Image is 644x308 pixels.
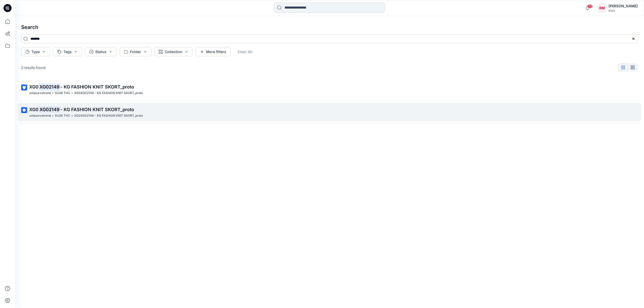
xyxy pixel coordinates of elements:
p: XG0XG02149 - KG FASHION KNIT SKORT_proto [74,91,143,96]
p: SU26 THC [55,91,70,96]
a: XG0XG02149- KG FASHION KNIT SKORT_protounisourcetrend>SU26 THC>XG0XG02149 - KG FASHION KNIT SKORT... [18,103,641,121]
span: XG0 [29,84,38,90]
span: 70 [587,4,593,8]
a: XG0XG02149- KG FASHION KNIT SKORT_protounisourcetrend>SU26 THC>XG0XG02149 - KG FASHION KNIT SKORT... [18,80,641,99]
button: Tags [53,47,82,56]
button: More filters [196,47,230,56]
p: > [71,113,73,118]
p: SU26 THC [55,113,70,118]
button: Status [85,47,117,56]
span: - KG FASHION KNIT SKORT_proto [60,84,134,90]
p: XG0XG02149 - KG FASHION KNIT SKORT_proto [74,113,143,118]
p: unisourcetrend [29,113,51,118]
button: Collection [154,47,193,56]
mark: XG02149 [38,83,60,90]
span: - KG FASHION KNIT SKORT_proto [60,107,134,112]
div: PVH [609,9,638,13]
button: Type [21,47,50,56]
p: > [71,91,73,96]
p: > [52,113,54,118]
button: Folder [120,47,151,56]
div: RM [597,4,607,13]
p: > [52,91,54,96]
h4: Search [17,20,642,34]
div: [PERSON_NAME] [609,3,638,9]
p: 2 results found [21,65,46,70]
mark: XG02149 [38,106,60,113]
span: XG0 [29,107,38,112]
p: unisourcetrend [29,91,51,96]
